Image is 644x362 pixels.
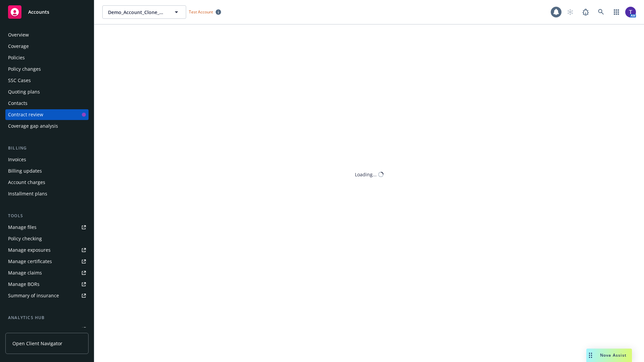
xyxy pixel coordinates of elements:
[5,177,89,188] a: Account charges
[8,75,31,86] div: SSC Cases
[5,98,89,109] a: Contacts
[28,9,49,15] span: Accounts
[8,86,40,97] div: Quoting plans
[8,109,43,120] div: Contract review
[8,98,28,109] div: Contacts
[8,188,47,199] div: Installment plans
[8,233,42,244] div: Policy checking
[5,64,89,74] a: Policy changes
[5,279,89,290] a: Manage BORs
[8,41,29,52] div: Coverage
[8,290,59,301] div: Summary of insurance
[12,340,62,347] span: Open Client Navigator
[5,290,89,301] a: Summary of insurance
[579,5,592,19] a: Report a Bug
[108,9,166,16] span: Demo_Account_Clone_QA_CR_Tests_Demo
[5,75,89,86] a: SSC Cases
[8,29,29,40] div: Overview
[8,154,26,165] div: Invoices
[8,267,42,278] div: Manage claims
[186,8,224,15] span: Test Account
[5,324,89,335] a: Loss summary generator
[8,177,45,188] div: Account charges
[5,267,89,278] a: Manage claims
[600,352,627,358] span: Nova Assist
[5,145,89,152] div: Billing
[5,256,89,267] a: Manage certificates
[8,279,40,290] div: Manage BORs
[5,166,89,176] a: Billing updates
[610,5,623,19] a: Switch app
[8,222,37,233] div: Manage files
[625,7,636,17] img: photo
[8,166,42,176] div: Billing updates
[5,188,89,199] a: Installment plans
[586,349,632,362] button: Nova Assist
[5,109,89,120] a: Contract review
[5,52,89,63] a: Policies
[189,9,213,15] span: Test Account
[5,86,89,97] a: Quoting plans
[8,256,52,267] div: Manage certificates
[102,5,186,19] button: Demo_Account_Clone_QA_CR_Tests_Demo
[594,5,608,19] a: Search
[5,314,89,321] div: Analytics hub
[5,222,89,233] a: Manage files
[8,324,64,335] div: Loss summary generator
[5,41,89,52] a: Coverage
[355,171,377,178] div: Loading...
[8,64,41,74] div: Policy changes
[5,3,89,21] a: Accounts
[5,213,89,219] div: Tools
[5,121,89,131] a: Coverage gap analysis
[8,245,51,255] div: Manage exposures
[5,245,89,255] a: Manage exposures
[5,154,89,165] a: Invoices
[5,29,89,40] a: Overview
[5,233,89,244] a: Policy checking
[563,5,577,19] a: Start snowing
[8,121,58,131] div: Coverage gap analysis
[8,52,25,63] div: Policies
[586,349,595,362] div: Drag to move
